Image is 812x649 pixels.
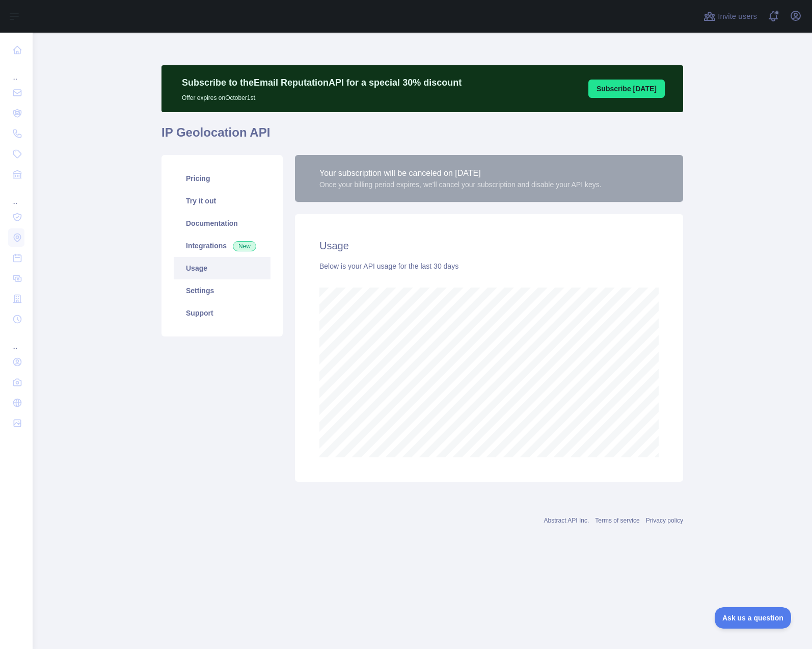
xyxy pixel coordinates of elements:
a: Integrations New [174,235,270,257]
iframe: Toggle Customer Support [715,607,792,629]
div: Below is your API usage for the last 30 days [319,261,659,271]
button: Subscribe [DATE] [588,80,665,98]
a: Documentation [174,212,270,235]
a: Settings [174,279,270,302]
a: Pricing [174,167,270,190]
p: Offer expires on October 1st. [182,90,462,102]
a: Try it out [174,190,270,212]
div: Your subscription will be canceled on [DATE] [319,167,602,179]
div: Once your billing period expires, we'll cancel your subscription and disable your API keys. [319,179,602,190]
div: ... [8,330,24,351]
a: Usage [174,257,270,279]
h1: IP Geolocation API [161,124,683,149]
a: Terms of service [595,517,639,524]
div: ... [8,61,24,82]
a: Abstract API Inc. [544,517,589,524]
p: Subscribe to the Email Reputation API for a special 30 % discount [182,75,462,90]
span: New [233,241,256,251]
a: Privacy policy [646,517,683,524]
button: Invite users [701,8,759,24]
span: Invite users [718,11,757,22]
a: Support [174,302,270,324]
h2: Usage [319,239,659,253]
div: ... [8,186,24,206]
